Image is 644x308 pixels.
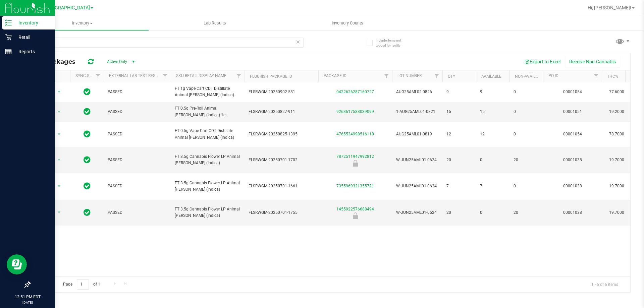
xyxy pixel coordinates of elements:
p: Inventory [12,19,52,27]
span: AUG25AML01-0819 [396,131,438,137]
span: FT 0.5g Pre-Roll Animal [PERSON_NAME] (Indica) 1ct [175,105,240,118]
a: Filter [381,70,392,82]
span: select [55,87,63,97]
span: FT 3.5g Cannabis Flower LP Animal [PERSON_NAME] (Indica) [175,153,240,166]
span: 0 [514,183,539,189]
span: FLSRWGM-20250902-581 [249,89,314,95]
a: 1455922576688494 [336,207,374,211]
a: External Lab Test Result [109,73,162,78]
span: FT 0.5g Vape Cart CDT Distillate Animal [PERSON_NAME] (Indica) [175,128,240,140]
a: Inventory [16,16,149,30]
span: In Sync [84,181,91,191]
span: 20 [446,157,472,163]
span: 20 [514,157,539,163]
span: 77.6000 [606,87,628,97]
span: W-JUN25AML01-0624 [396,209,438,216]
input: 1 [77,279,89,290]
span: AUG25AML02-0826 [396,89,438,95]
a: 00001038 [563,210,582,215]
span: 0 [480,209,505,216]
span: 19.2000 [606,107,628,117]
a: 00001038 [563,184,582,188]
span: PASSED [108,157,167,163]
span: 20 [446,209,472,216]
span: Inventory Counts [323,20,372,26]
a: 00001051 [563,109,582,114]
div: Launch Hold [317,160,393,167]
span: 7 [446,183,472,189]
a: 7355969321355721 [336,184,374,188]
span: 19.7000 [606,181,628,191]
span: Hi, [PERSON_NAME]! [588,5,631,10]
span: 7 [480,183,505,189]
p: Reports [12,48,52,56]
span: FLSRWGM-20250701-1755 [249,209,314,216]
a: 00001054 [563,132,582,136]
span: PASSED [108,109,167,115]
span: 20 [514,209,539,216]
a: Inventory Counts [281,16,414,30]
span: Lab Results [195,20,235,26]
a: Lot Number [397,73,422,78]
span: 1-AUG25AML01-0821 [396,109,438,115]
span: select [55,208,63,217]
a: Filter [233,70,245,82]
span: All Packages [35,58,82,65]
span: FLSRWGM-20250825-1395 [249,131,314,137]
a: 7872511947992812 [336,154,374,159]
a: Package ID [324,73,346,78]
span: Inventory [16,20,149,26]
inline-svg: Reports [5,48,12,55]
span: In Sync [84,129,91,139]
a: THC% [607,74,618,79]
iframe: Resource center [7,254,27,274]
span: In Sync [84,107,91,116]
span: 12 [446,131,472,137]
a: Sync Status [75,73,101,78]
span: select [55,155,63,165]
span: FLSRWGM-20250827-911 [249,109,314,115]
span: 19.7000 [606,208,628,218]
span: PASSED [108,209,167,216]
a: 0422626287160727 [336,89,374,94]
a: 00001038 [563,158,582,162]
a: Filter [160,70,171,82]
a: PO ID [548,73,558,78]
span: In Sync [84,155,91,165]
span: FLSRWGM-20250701-1702 [249,157,314,163]
a: Lab Results [149,16,281,30]
a: 9263617583039099 [336,109,374,114]
span: FT 3.5g Cannabis Flower LP Animal [PERSON_NAME] (Indica) [175,180,240,193]
span: PASSED [108,183,167,189]
span: Page of 1 [57,279,106,290]
span: 1 - 6 of 6 items [586,279,624,289]
span: select [55,182,63,191]
span: 15 [446,109,472,115]
span: 15 [480,109,505,115]
span: 0 [514,131,539,137]
span: 0 [480,157,505,163]
input: Search Package ID, Item Name, SKU, Lot or Part Number... [30,38,304,48]
a: Sku Retail Display Name [176,73,226,78]
a: 00001054 [563,89,582,94]
span: 0 [514,109,539,115]
span: 19.7000 [606,155,628,165]
a: Filter [591,70,602,82]
a: Filter [431,70,442,82]
span: select [55,130,63,139]
span: FT 3.5g Cannabis Flower LP Animal [PERSON_NAME] (Indica) [175,206,240,219]
p: 12:51 PM EDT [3,294,52,300]
a: Available [481,74,501,79]
button: Receive Non-Cannabis [565,56,620,67]
a: Qty [448,74,455,79]
span: 9 [480,89,505,95]
p: [DATE] [3,300,52,305]
span: In Sync [84,208,91,217]
span: 78.7000 [606,129,628,139]
span: W-JUN25AML01-0624 [396,157,438,163]
span: 9 [446,89,472,95]
span: FLSRWGM-20250701-1661 [249,183,314,189]
span: 0 [514,89,539,95]
inline-svg: Retail [5,34,12,41]
span: PASSED [108,131,167,137]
